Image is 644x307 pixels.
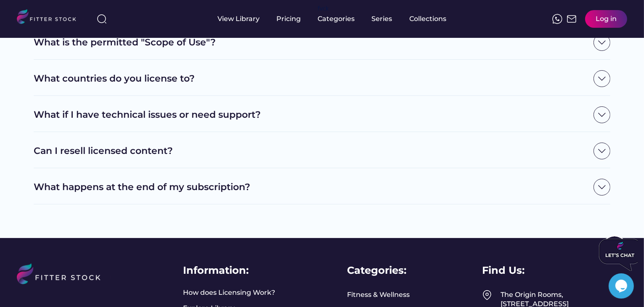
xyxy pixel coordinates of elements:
img: tab_keywords_by_traffic_grey.svg [84,53,90,60]
div: Pricing [277,14,301,24]
img: LOGO.svg [17,9,83,26]
img: search-normal%203.svg [97,14,107,24]
div: Collections [410,14,447,24]
h2: What happens at the end of my subscription? [34,181,589,194]
img: tab_domain_overview_orange.svg [23,53,29,60]
div: Categories: [347,263,406,278]
img: Group%201000002322%20%281%29.svg [594,34,610,51]
img: Group%201000002322%20%281%29.svg [594,70,610,87]
img: Frame%2051.svg [567,14,577,24]
h2: What countries do you license to? [34,72,589,85]
img: website_grey.svg [13,22,20,29]
a: How does Licensing Work? [183,288,275,297]
a: Fitness & Wellness [347,290,410,299]
img: logo_orange.svg [13,13,20,20]
div: Keywords by Traffic [93,54,142,59]
h2: What is the permitted "Scope of Use"? [34,36,589,49]
iframe: chat widget [596,236,638,274]
div: v 4.0.25 [24,13,41,20]
img: Chat attention grabber [3,3,45,35]
img: Group%201000002322%20%281%29.svg [594,143,610,159]
img: Group%201000002322%20%281%29.svg [594,179,610,196]
img: Frame%2049.svg [482,290,492,300]
img: meteor-icons_whatsapp%20%281%29.svg [552,14,562,24]
div: Log in [596,14,617,24]
div: Find Us: [482,263,525,278]
div: View Library [218,14,260,24]
img: Group%201000002322%20%281%29.svg [594,106,610,123]
h2: Can I resell licensed content? [34,145,589,158]
div: Series [372,14,393,24]
div: Domain Overview [32,54,75,59]
div: Information: [183,263,249,278]
div: fvck [318,4,329,13]
iframe: chat widget [609,273,636,299]
h2: What if I have technical issues or need support? [34,109,589,122]
div: Domain: [DOMAIN_NAME] [22,22,93,29]
div: Categories [318,14,355,24]
img: LOGO%20%281%29.svg [17,263,111,305]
